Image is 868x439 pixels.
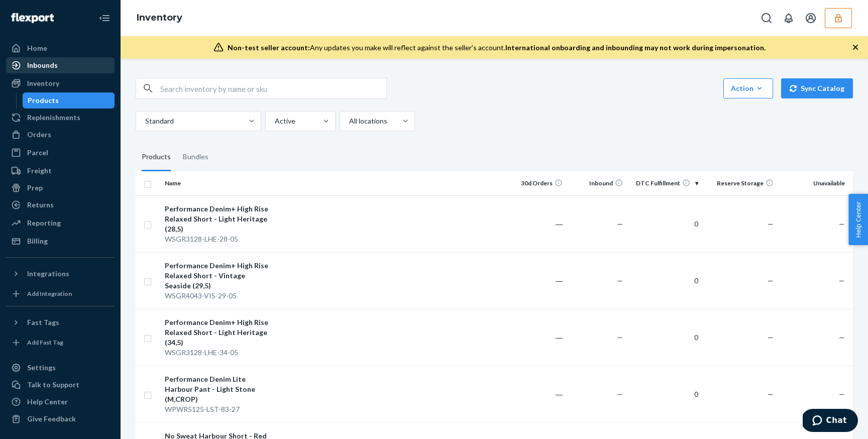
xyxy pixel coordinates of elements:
[165,317,270,348] div: Performance Denim+ High Rise Relaxed Short - Light Heritage (34,5)
[28,95,59,105] div: Products
[274,116,275,126] input: Active
[27,166,52,176] div: Freight
[27,200,54,210] div: Returns
[6,233,115,249] a: Billing
[617,219,623,228] span: —
[506,171,567,195] th: 30d Orders
[228,43,766,53] div: Any updates you make will reflect against the seller's account.
[27,130,51,140] div: Orders
[165,291,270,301] div: WSGR4043-VIS-29-05
[617,276,623,285] span: —
[6,109,115,126] a: Replenishments
[6,377,115,393] button: Talk to Support
[6,215,115,231] a: Reporting
[27,380,79,390] div: Talk to Support
[27,397,68,407] div: Help Center
[183,143,208,171] div: Bundles
[768,390,774,398] span: —
[506,366,567,422] td: ―
[617,333,623,342] span: —
[779,8,799,28] button: Open notifications
[27,414,76,424] div: Give Feedback
[27,43,47,53] div: Home
[506,195,567,252] td: ―
[6,266,115,282] button: Integrations
[348,116,349,126] input: All locations
[228,43,310,52] span: Non-test seller account:
[627,171,702,195] th: DTC Fulfillment
[165,348,270,358] div: WSGR3128-LHE-34-05
[6,335,115,351] a: Add Fast Tag
[11,13,54,23] img: Flexport logo
[27,60,58,70] div: Inbounds
[778,171,853,195] th: Unavailable
[839,390,845,398] span: —
[768,219,774,228] span: —
[6,411,115,427] button: Give Feedback
[627,195,702,252] td: 0
[756,8,777,28] button: Open Search Box
[723,78,773,98] button: Action
[6,57,115,73] a: Inbounds
[165,404,270,414] div: WPWR5125-LST-83-27
[27,183,43,193] div: Prep
[27,317,59,327] div: Fast Tags
[165,374,270,404] div: Performance Denim Lite Harbour Pant - Light Stone (M,CROP)
[627,366,702,422] td: 0
[27,148,48,158] div: Parcel
[27,113,80,123] div: Replenishments
[6,360,115,376] a: Settings
[27,269,69,279] div: Integrations
[23,92,115,108] a: Products
[801,8,821,28] button: Open account menu
[768,333,774,342] span: —
[506,252,567,309] td: ―
[161,171,274,195] th: Name
[702,171,778,195] th: Reserve Storage
[137,12,182,23] a: Inventory
[129,4,190,33] ol: breadcrumbs
[6,286,115,302] a: Add Integration
[848,194,868,245] button: Help Center
[6,394,115,410] a: Help Center
[144,116,145,126] input: Standard
[6,145,115,161] a: Parcel
[94,8,115,28] button: Close Navigation
[165,204,270,234] div: Performance Denim+ High Rise Relaxed Short - Light Heritage (28,5)
[803,409,858,434] iframe: Opens a widget where you can chat to one of our agents
[6,180,115,196] a: Prep
[768,276,774,285] span: —
[567,171,627,195] th: Inbound
[142,143,171,171] div: Products
[27,289,72,298] div: Add Integration
[165,234,270,244] div: WSGR3128-LHE-28-05
[6,197,115,213] a: Returns
[27,338,63,347] div: Add Fast Tag
[160,78,386,98] input: Search inventory by name or sku
[6,75,115,91] a: Inventory
[627,309,702,366] td: 0
[505,43,766,52] span: International onboarding and inbounding may not work during impersonation.
[27,218,61,228] div: Reporting
[506,309,567,366] td: ―
[839,219,845,228] span: —
[6,127,115,143] a: Orders
[27,78,59,88] div: Inventory
[731,83,766,93] div: Action
[617,390,623,398] span: —
[839,276,845,285] span: —
[627,252,702,309] td: 0
[6,163,115,179] a: Freight
[6,40,115,56] a: Home
[781,78,853,98] button: Sync Catalog
[27,236,48,246] div: Billing
[6,314,115,331] button: Fast Tags
[839,333,845,342] span: —
[27,363,56,373] div: Settings
[165,261,270,291] div: Performance Denim+ High Rise Relaxed Short - Vintage Seaside (29,5)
